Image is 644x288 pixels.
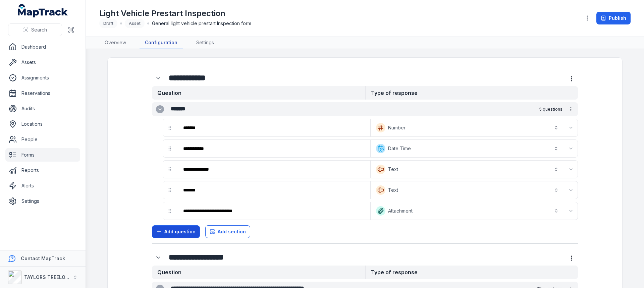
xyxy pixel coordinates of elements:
button: Expand [566,206,576,216]
button: Text [372,183,562,197]
a: Settings [5,194,80,208]
button: Text [372,162,562,177]
svg: drag [167,208,172,214]
button: Expand [152,72,165,84]
strong: TAYLORS TREELOPPING [24,274,80,280]
button: Publish [596,12,631,24]
a: People [5,133,80,146]
span: Add question [164,228,196,235]
button: Expand [156,105,164,113]
div: drag [163,183,176,197]
button: Search [8,23,62,36]
button: Number [372,120,562,135]
a: Overview [99,37,131,49]
span: Add section [218,228,246,235]
a: MapTrack [18,4,68,17]
button: Add question [152,225,200,238]
a: Audits [5,102,80,115]
span: 5 questions [539,107,562,112]
button: Attachment [372,204,562,218]
svg: drag [167,187,172,193]
div: :r10r:-form-item-label [178,120,369,135]
div: :r117:-form-item-label [178,162,369,177]
a: Assignments [5,71,80,84]
strong: Question [152,86,365,100]
div: drag [163,204,176,218]
strong: Type of response [365,266,578,279]
a: Locations [5,117,80,131]
strong: Type of response [365,86,578,100]
button: Date Time [372,141,562,156]
div: drag [163,121,176,134]
strong: Question [152,266,365,279]
a: Configuration [140,37,183,49]
button: Add section [205,225,250,238]
a: Dashboard [5,40,80,54]
div: :r11d:-form-item-label [178,183,369,197]
button: more-detail [565,104,577,115]
div: :r10f:-form-item-label [152,72,166,84]
button: Expand [566,122,576,133]
svg: drag [167,125,172,130]
button: more-detail [565,252,578,265]
svg: drag [167,167,172,172]
button: more-detail [565,72,578,85]
button: Expand [566,164,576,175]
a: Reports [5,164,80,177]
button: Expand [566,143,576,154]
div: :r11p:-form-item-label [152,251,166,264]
a: Alerts [5,179,80,192]
div: Draft [99,19,117,28]
div: :r111:-form-item-label [178,141,369,156]
button: Expand [152,251,165,264]
strong: Contact MapTrack [21,255,65,261]
svg: drag [167,146,172,151]
div: drag [163,163,176,176]
a: Reservations [5,87,80,100]
div: :r11j:-form-item-label [178,204,369,218]
div: Asset [125,19,145,28]
div: drag [163,142,176,155]
span: Search [31,26,47,33]
a: Forms [5,148,80,162]
button: Expand [566,185,576,195]
h1: Light Vehicle Prestart Inspection [99,8,251,19]
span: General light vehicle prestart Inspection form [152,20,251,27]
a: Assets [5,56,80,69]
a: Settings [191,37,219,49]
